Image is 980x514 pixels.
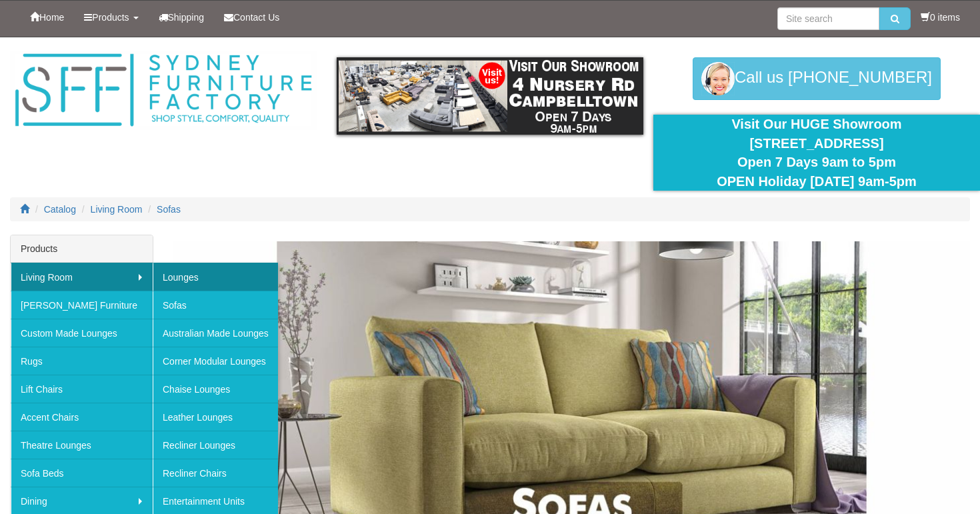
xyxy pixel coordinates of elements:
span: Shipping [168,12,205,23]
a: Rugs [11,347,153,375]
a: Chaise Lounges [153,375,278,403]
input: Site search [777,7,879,30]
img: Sydney Furniture Factory [10,51,317,130]
a: Products [74,1,148,34]
a: Leather Lounges [153,403,278,431]
a: Lounges [153,263,278,291]
a: Corner Modular Lounges [153,347,278,375]
a: Living Room [91,204,143,215]
a: Catalog [44,204,76,215]
a: [PERSON_NAME] Furniture [11,291,153,319]
a: Custom Made Lounges [11,319,153,347]
a: Contact Us [214,1,289,34]
a: Living Room [11,263,153,291]
a: Home [20,1,74,34]
li: 0 items [921,11,960,24]
a: Theatre Lounges [11,431,153,459]
a: Sofas [157,204,181,215]
div: Visit Our HUGE Showroom [STREET_ADDRESS] Open 7 Days 9am to 5pm OPEN Holiday [DATE] 9am-5pm [663,115,970,191]
a: Accent Chairs [11,403,153,431]
a: Recliner Chairs [153,459,278,487]
span: Products [92,12,129,23]
div: Products [11,235,153,263]
a: Shipping [149,1,215,34]
a: Australian Made Lounges [153,319,278,347]
img: showroom.gif [337,57,643,135]
span: Home [39,12,64,23]
a: Recliner Lounges [153,431,278,459]
a: Sofa Beds [11,459,153,487]
a: Sofas [153,291,278,319]
span: Contact Us [233,12,279,23]
a: Lift Chairs [11,375,153,403]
